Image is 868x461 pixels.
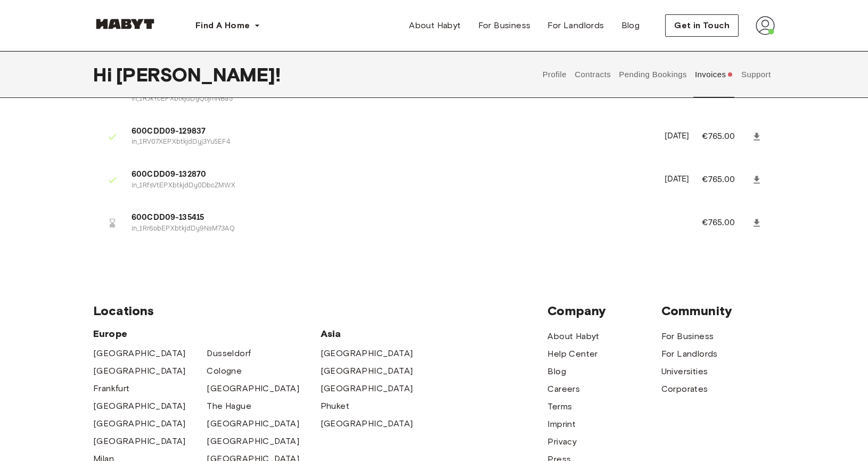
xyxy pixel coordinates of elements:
[547,435,577,448] a: Privacy
[207,382,299,395] a: [GEOGRAPHIC_DATA]
[661,303,775,319] span: Community
[665,14,739,37] button: Get in Touch
[547,418,576,431] a: Imprint
[661,348,718,360] a: For Landlords
[661,365,708,378] a: Universities
[613,15,649,36] a: Blog
[409,19,461,32] span: About Habyt
[207,417,299,430] a: [GEOGRAPHIC_DATA]
[132,94,652,104] p: in_1RJkYcEPXbtkjdDyQojmNBa5
[132,212,676,224] span: 600CDD09-135415
[187,15,269,36] button: Find A Home
[547,365,566,378] a: Blog
[207,435,299,448] a: [GEOGRAPHIC_DATA]
[665,174,690,186] p: [DATE]
[93,327,321,340] span: Europe
[93,382,130,395] a: Frankfurt
[702,130,749,143] p: €765.00
[674,19,730,32] span: Get in Touch
[539,15,612,36] a: For Landlords
[574,51,612,98] button: Contracts
[93,400,186,413] a: [GEOGRAPHIC_DATA]
[132,181,652,191] p: in_1RfsVtEPXbtkjdDy0DbcZMWX
[132,126,652,138] span: 600CDD09-129837
[116,63,281,86] span: [PERSON_NAME] !
[756,16,775,35] img: avatar
[321,417,413,430] a: [GEOGRAPHIC_DATA]
[321,382,413,395] a: [GEOGRAPHIC_DATA]
[207,400,251,413] a: The Hague
[321,347,413,360] a: [GEOGRAPHIC_DATA]
[93,63,116,86] span: Hi
[702,174,749,186] p: €765.00
[93,347,186,360] a: [GEOGRAPHIC_DATA]
[132,169,652,181] span: 600CDD09-132870
[621,19,640,32] span: Blog
[740,51,772,98] button: Support
[132,137,652,147] p: in_1RV07XEPXbtkjdDyj3Yu5EF4
[661,383,708,396] a: Corporates
[618,51,689,98] button: Pending Bookings
[321,327,434,340] span: Asia
[702,217,749,229] p: €765.00
[321,365,413,377] a: [GEOGRAPHIC_DATA]
[93,435,186,448] a: [GEOGRAPHIC_DATA]
[547,383,580,396] a: Careers
[547,330,599,343] a: About Habyt
[93,303,547,319] span: Locations
[538,51,775,98] div: user profile tabs
[400,15,469,36] a: About Habyt
[547,303,661,319] span: Company
[132,224,676,234] p: in_1Rr6obEPXbtkjdDy9NsM73AQ
[207,347,251,360] a: Dusseldorf
[541,51,568,98] button: Profile
[321,400,349,413] a: Phuket
[693,51,734,98] button: Invoices
[547,400,572,413] a: Terms
[665,130,690,143] p: [DATE]
[661,330,714,343] a: For Business
[478,19,531,32] span: For Business
[93,417,186,430] a: [GEOGRAPHIC_DATA]
[93,19,157,29] img: Habyt
[207,365,242,377] a: Cologne
[547,348,597,360] a: Help Center
[547,19,604,32] span: For Landlords
[93,365,186,377] a: [GEOGRAPHIC_DATA]
[195,19,250,32] span: Find A Home
[470,15,539,36] a: For Business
